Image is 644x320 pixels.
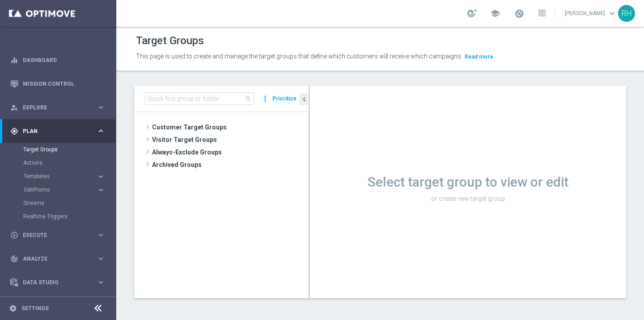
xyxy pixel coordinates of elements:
div: Realtime Triggers [23,210,115,223]
span: school [490,8,500,18]
div: Optibot [10,294,105,318]
a: [PERSON_NAME]keyboard_arrow_down [564,7,618,20]
span: Customer Target Groups [152,121,309,133]
i: play_circle_outline [10,231,18,239]
a: Dashboard [23,48,105,72]
input: Quick find group or folder [145,92,254,105]
span: Visitor Target Groups [152,133,309,146]
div: Templates [24,174,97,179]
a: Actions [23,159,93,166]
span: This page is used to create and manage the target groups that define which customers will receive... [136,53,462,60]
button: Prioritize [271,93,298,105]
span: Always-Exclude Groups [152,146,309,158]
button: equalizer Dashboard [10,57,106,64]
span: Templates [24,174,88,179]
i: person_search [10,104,18,112]
div: RH [618,5,635,22]
i: more_vert [261,92,270,105]
div: Analyze [10,255,97,263]
p: or create new target group [310,195,626,203]
a: Streams [23,199,93,207]
div: Data Studio [10,278,97,287]
button: OptiPromo keyboard_arrow_right [23,186,106,193]
i: keyboard_arrow_right [97,186,105,194]
span: Explore [23,105,97,110]
span: search [245,95,252,102]
div: Dashboard [10,48,105,72]
div: Explore [10,104,97,112]
button: Mission Control [10,80,106,87]
i: keyboard_arrow_right [97,127,105,135]
h1: Select target group to view or edit [310,174,626,190]
div: Plan [10,127,97,135]
button: chevron_left [300,93,309,105]
span: Plan [23,129,97,134]
a: Settings [21,306,49,311]
i: settings [9,304,17,312]
button: Read more [464,52,494,62]
div: Streams [23,196,115,210]
a: Realtime Triggers [23,213,93,220]
i: chevron_left [300,95,309,104]
i: keyboard_arrow_right [97,103,105,112]
a: Mission Control [23,72,105,96]
span: Data Studio [23,280,97,285]
div: OptiPromo [24,187,97,192]
a: Optibot [23,294,93,318]
button: track_changes Analyze keyboard_arrow_right [10,255,106,262]
i: keyboard_arrow_right [97,254,105,263]
div: Actions [23,156,115,170]
button: Data Studio keyboard_arrow_right [10,279,106,286]
span: Execute [23,233,97,238]
i: gps_fixed [10,127,18,135]
div: Templates [23,170,115,183]
a: Target Groups [23,146,93,153]
div: Target Groups [23,143,115,156]
i: keyboard_arrow_right [97,172,105,181]
span: Archived Groups [152,158,309,171]
i: keyboard_arrow_right [97,278,105,287]
div: Mission Control [10,72,105,96]
span: OptiPromo [24,187,88,192]
i: equalizer [10,56,18,64]
span: keyboard_arrow_down [607,8,617,18]
i: track_changes [10,255,18,263]
button: gps_fixed Plan keyboard_arrow_right [10,128,106,135]
div: OptiPromo [23,183,115,196]
button: play_circle_outline Execute keyboard_arrow_right [10,232,106,239]
h1: Target Groups [136,34,204,47]
i: keyboard_arrow_right [97,231,105,239]
button: person_search Explore keyboard_arrow_right [10,104,106,111]
span: Analyze [23,256,97,262]
button: Templates keyboard_arrow_right [23,173,106,180]
div: Execute [10,231,97,239]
